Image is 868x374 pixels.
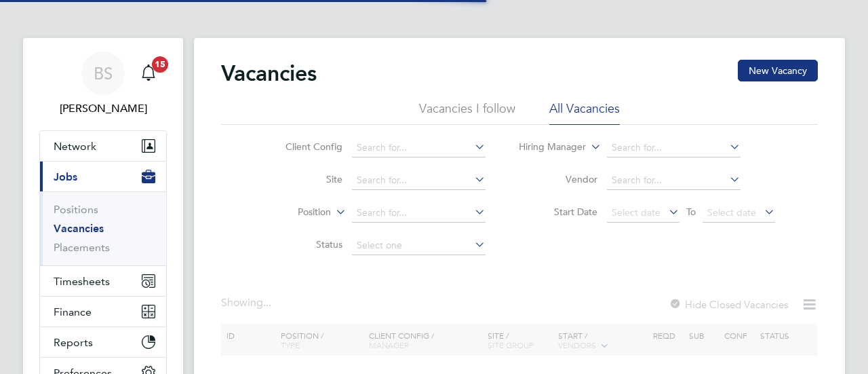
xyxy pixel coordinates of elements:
[352,236,486,255] input: Select one
[40,131,166,161] button: Network
[264,141,342,153] label: Client Config
[54,241,110,254] a: Placements
[707,206,756,219] span: Select date
[39,52,167,117] a: BS[PERSON_NAME]
[682,203,700,221] span: To
[54,170,77,183] span: Jobs
[54,336,93,349] span: Reports
[253,206,331,219] label: Position
[39,100,167,117] span: Beth Seddon
[221,60,317,87] h2: Vacancies
[54,203,98,216] a: Positions
[738,60,818,81] button: New Vacancy
[508,141,586,154] label: Hiring Manager
[263,296,271,310] span: ...
[352,204,486,223] input: Search for...
[40,191,166,265] div: Jobs
[419,100,515,125] li: Vacancies I follow
[519,206,597,218] label: Start Date
[549,100,620,125] li: All Vacancies
[40,266,166,296] button: Timesheets
[54,305,92,318] span: Finance
[135,52,162,95] a: 15
[40,327,166,357] button: Reports
[352,171,486,190] input: Search for...
[40,162,166,191] button: Jobs
[612,206,660,219] span: Select date
[669,298,788,311] label: Hide Closed Vacancies
[221,296,274,310] div: Showing
[264,173,342,185] label: Site
[54,140,96,153] span: Network
[352,138,486,157] input: Search for...
[152,56,168,73] span: 15
[607,138,741,157] input: Search for...
[264,238,342,250] label: Status
[607,171,741,190] input: Search for...
[54,222,104,235] a: Vacancies
[40,297,166,326] button: Finance
[519,173,597,185] label: Vendor
[94,64,113,82] span: BS
[54,275,110,288] span: Timesheets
